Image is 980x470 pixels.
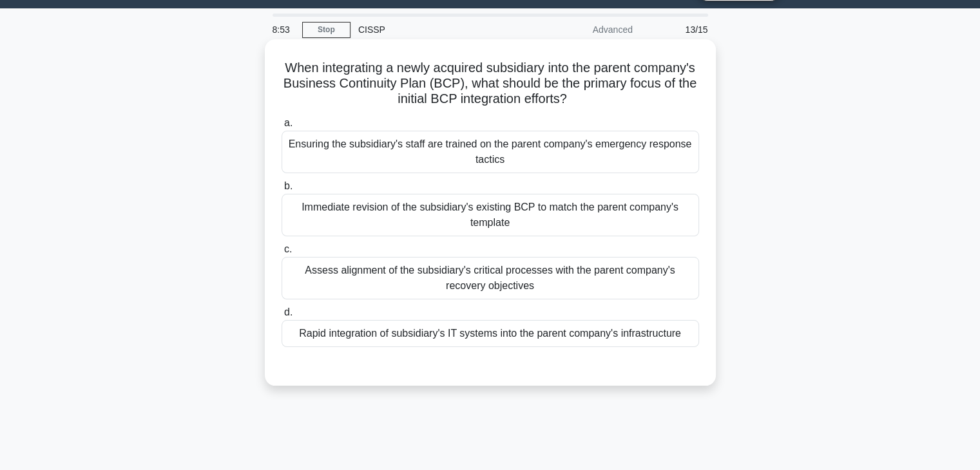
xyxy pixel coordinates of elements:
a: Stop [302,22,351,38]
span: b. [284,180,293,191]
span: d. [284,306,293,317]
div: Immediate revision of the subsidiary's existing BCP to match the parent company's template [282,194,699,236]
div: 8:53 [265,17,302,42]
span: a. [284,117,293,128]
div: 13/15 [640,17,716,42]
div: Ensuring the subsidiary's staff are trained on the parent company's emergency response tactics [282,131,699,173]
div: Rapid integration of subsidiary's IT systems into the parent company's infrastructure [282,320,699,347]
h5: When integrating a newly acquired subsidiary into the parent company's Business Continuity Plan (... [280,60,700,108]
div: Assess alignment of the subsidiary's critical processes with the parent company's recovery object... [282,257,699,299]
div: CISSP [351,17,528,42]
div: Advanced [528,17,640,42]
span: c. [284,243,292,254]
